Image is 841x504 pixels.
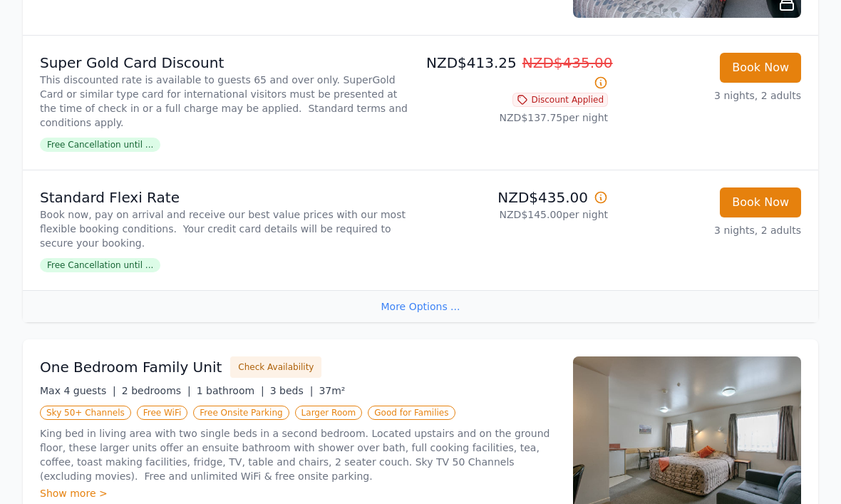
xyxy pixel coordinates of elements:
p: Super Gold Card Discount [40,53,415,73]
p: Standard Flexi Rate [40,187,415,207]
span: Sky 50+ Channels [40,406,131,420]
p: Book now, pay on arrival and receive our best value prices with our most flexible booking conditi... [40,207,415,250]
span: 3 beds | [270,385,314,396]
span: Good for Families [368,406,455,420]
span: Discount Applied [512,93,608,107]
button: Check Availability [230,356,321,378]
span: Free Cancellation until ... [40,258,160,272]
span: 2 bedrooms | [122,385,191,396]
p: NZD$435.00 [426,187,608,207]
span: Larger Room [295,406,363,420]
span: Free Onsite Parking [193,406,289,420]
p: NZD$137.75 per night [426,110,608,125]
div: More Options ... [23,290,818,322]
button: Book Now [720,53,801,83]
span: 1 bathroom | [197,385,264,396]
div: Show more > [40,486,556,500]
span: NZD$435.00 [522,54,613,71]
h3: One Bedroom Family Unit [40,357,222,377]
p: King bed in living area with two single beds in a second bedroom. Located upstairs and on the gro... [40,426,556,483]
p: 3 nights, 2 adults [619,223,801,237]
span: 37m² [319,385,345,396]
span: Free Cancellation until ... [40,138,160,152]
span: Max 4 guests | [40,385,116,396]
p: NZD$145.00 per night [426,207,608,222]
p: 3 nights, 2 adults [619,88,801,103]
span: Free WiFi [137,406,188,420]
p: This discounted rate is available to guests 65 and over only. SuperGold Card or similar type card... [40,73,415,130]
p: NZD$413.25 [426,53,608,93]
button: Book Now [720,187,801,217]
